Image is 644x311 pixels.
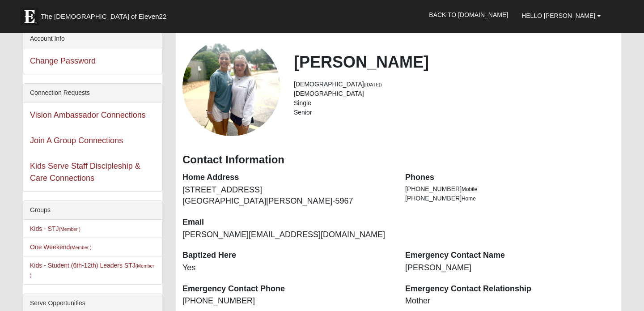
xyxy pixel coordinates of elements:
[182,229,392,241] dd: [PERSON_NAME][EMAIL_ADDRESS][DOMAIN_NAME]
[182,262,392,274] dd: Yes
[182,283,392,295] dt: Emergency Contact Phone
[182,184,392,207] dd: [STREET_ADDRESS] [GEOGRAPHIC_DATA][PERSON_NAME]-5967
[30,136,123,145] a: Join A Group Connections
[182,250,392,261] dt: Baptized Here
[405,283,614,295] dt: Emergency Contact Relationship
[182,295,392,307] dd: [PHONE_NUMBER]
[23,201,162,220] div: Groups
[70,245,91,250] small: (Member )
[515,4,608,27] a: Hello [PERSON_NAME]
[30,262,154,278] a: Kids - Student (6th-12th) Leaders STJ(Member )
[405,184,614,194] li: [PHONE_NUMBER]
[405,172,614,183] dt: Phones
[16,3,195,26] a: The [DEMOGRAPHIC_DATA] of Eleven22
[182,217,392,228] dt: Email
[294,98,614,108] li: Single
[294,108,614,117] li: Senior
[23,30,162,48] div: Account Info
[30,56,96,65] a: Change Password
[364,82,382,87] small: ([DATE])
[41,12,166,21] span: The [DEMOGRAPHIC_DATA] of Eleven22
[21,8,38,26] img: Eleven22 logo
[405,194,614,203] li: [PHONE_NUMBER]
[521,12,595,19] span: Hello [PERSON_NAME]
[182,172,392,183] dt: Home Address
[30,162,140,183] a: Kids Serve Staff Discipleship & Care Connections
[422,4,515,26] a: Back to [DOMAIN_NAME]
[405,250,614,261] dt: Emergency Contact Name
[462,186,477,192] span: Mobile
[294,52,614,72] h2: [PERSON_NAME]
[462,196,476,202] span: Home
[294,80,614,89] li: [DEMOGRAPHIC_DATA]
[405,295,614,307] dd: Mother
[23,84,162,102] div: Connection Requests
[30,225,80,232] a: Kids - STJ(Member )
[405,262,614,274] dd: [PERSON_NAME]
[294,89,614,98] li: [DEMOGRAPHIC_DATA]
[30,243,92,251] a: One Weekend(Member )
[182,38,280,136] a: View Fullsize Photo
[59,226,80,232] small: (Member )
[30,263,154,278] small: (Member )
[182,153,614,166] h3: Contact Information
[30,111,146,119] a: Vision Ambassador Connections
